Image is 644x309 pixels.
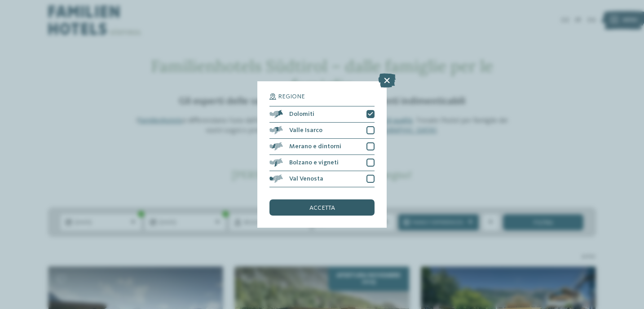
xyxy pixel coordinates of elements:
[309,205,335,211] span: accetta
[289,159,339,166] span: Bolzano e vigneti
[289,111,314,117] span: Dolomiti
[289,143,341,150] span: Merano e dintorni
[278,93,305,100] span: Regione
[289,176,323,182] span: Val Venosta
[289,127,322,133] span: Valle Isarco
